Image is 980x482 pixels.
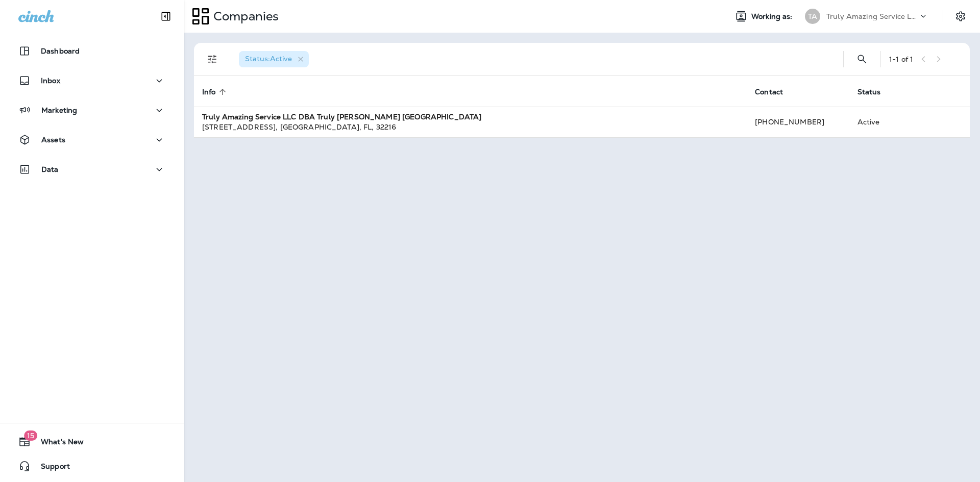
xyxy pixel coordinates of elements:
[751,12,795,21] span: Working as:
[10,159,174,180] button: Data
[951,7,970,26] button: Settings
[152,6,180,27] button: Collapse Sidebar
[41,77,60,85] p: Inbox
[10,41,174,61] button: Dashboard
[10,70,174,91] button: Inbox
[41,136,65,144] p: Assets
[10,456,174,476] button: Support
[245,54,292,63] span: Status : Active
[857,88,881,96] span: Status
[41,165,59,173] p: Data
[41,47,80,55] p: Dashboard
[755,88,783,96] span: Contact
[852,49,872,69] button: Search Companies
[31,462,70,474] span: Support
[202,87,229,96] span: Info
[10,432,174,452] button: 15What's New
[209,9,279,24] p: Companies
[202,122,739,132] div: [STREET_ADDRESS] , [GEOGRAPHIC_DATA] , FL , 32216
[826,12,918,20] p: Truly Amazing Service LLC DBA Truly [PERSON_NAME] [GEOGRAPHIC_DATA]
[202,112,481,121] strong: Truly Amazing Service LLC DBA Truly [PERSON_NAME] [GEOGRAPHIC_DATA]
[889,55,913,63] div: 1 - 1 of 1
[849,107,915,137] td: Active
[24,430,37,441] span: 15
[31,438,84,450] span: What's New
[805,9,820,24] div: TA
[202,88,216,96] span: Info
[747,107,849,137] td: [PHONE_NUMBER]
[10,130,174,150] button: Assets
[10,100,174,120] button: Marketing
[41,106,77,114] p: Marketing
[202,49,223,69] button: Filters
[755,87,796,96] span: Contact
[239,51,309,67] div: Status:Active
[857,87,894,96] span: Status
